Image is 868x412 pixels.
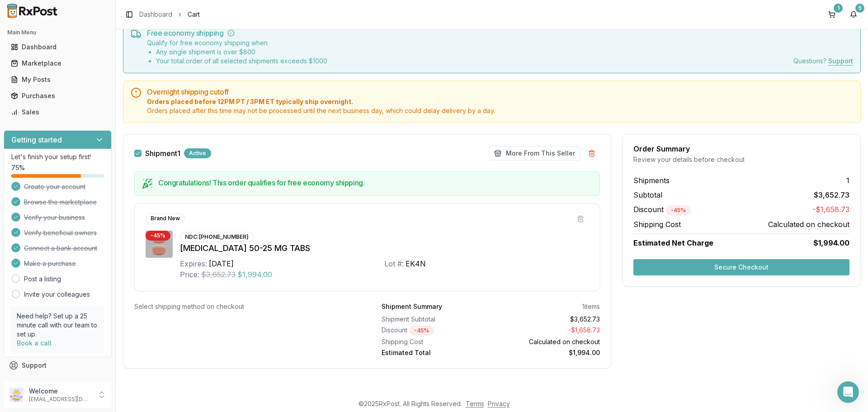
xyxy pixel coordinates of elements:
span: $3,652.73 [201,269,236,280]
h5: Overnight shipping cutoff [147,88,853,95]
div: I got a response back they are saying since there isn't to many people posting it that for 10 x $... [7,15,148,71]
div: put in my cart [114,199,174,219]
a: Invite your colleagues [24,290,90,299]
a: Sales [7,104,108,120]
div: Purchases [11,91,104,100]
button: Sales [4,105,112,119]
h3: Getting started [11,134,62,145]
div: Manuel says… [7,227,174,254]
a: Terms [466,400,484,407]
button: Purchases [4,89,112,103]
a: Privacy [488,400,510,407]
div: Brand New [146,213,185,223]
div: Select shipping method on checkout [134,302,353,311]
li: Any single shipment is over $ 800 [156,47,327,57]
div: SAM says… [7,98,174,125]
img: Juluca 50-25 MG TABS [146,231,173,258]
span: Orders placed after this time may not be processed until the next business day, which could delay... [147,106,853,115]
div: 1 [834,4,843,13]
div: $1,994.00 [495,348,600,357]
iframe: Intercom live chat [837,381,859,403]
div: ok [151,253,174,273]
span: Subtotal [633,189,662,200]
button: 5 [846,7,861,22]
div: Calculated on checkout [495,337,600,346]
div: ok i will take on 2100 [99,184,166,193]
div: Shipment Summary [382,302,442,311]
span: $3,652.73 [814,189,849,200]
div: - 45 % [409,326,434,336]
a: Purchases [7,88,108,104]
button: Support [4,357,112,374]
div: Price: [180,269,199,280]
span: Verify your business [24,213,85,222]
button: Feedback [4,374,112,390]
div: Sales [11,108,104,117]
div: Manuel says… [7,125,174,179]
div: NDC: [PHONE_NUMBER] [180,232,254,242]
div: Questions? [793,57,853,66]
a: Marketplace [7,55,108,71]
span: Orders placed before 12PM PT / 3PM ET typically ship overnight. [147,97,853,106]
div: all in your cart! [14,232,63,241]
div: Lot #: [384,258,404,269]
div: Shipping Cost [382,337,487,346]
img: RxPost Logo [4,4,61,18]
span: Connect a bank account [24,244,97,253]
div: 5 [855,4,864,13]
button: 1 [825,7,839,22]
div: 1 items [582,302,600,311]
span: Verify beneficial owners [24,228,97,237]
span: Calculated on checkout [768,219,849,230]
button: My Posts [4,72,112,87]
div: Dashboard [11,43,104,52]
span: $1,994.00 [813,237,849,248]
div: SAM says… [7,179,174,199]
div: I tried only 3 places have them in stock and they see the each other had them posted for around t... [14,131,141,166]
a: My Posts [7,71,108,88]
div: all in your cart!Add reaction [7,227,70,246]
div: EK4N [406,258,426,269]
div: ok [159,259,166,268]
div: SAM says… [7,199,174,227]
span: Make a purchase [24,259,76,268]
div: [DATE] [209,258,234,269]
span: Shipping Cost [633,219,681,230]
a: Post a listing [24,275,61,284]
textarea: Message… [8,277,173,293]
button: Secure Checkout [633,259,849,275]
div: - 45 % [146,231,170,241]
div: [MEDICAL_DATA] 50-25 MG TABS [180,242,589,255]
div: Qualify for free economy shipping when [147,38,327,66]
p: Need help? Set up a 25 minute call with our team to set up. [17,312,99,339]
div: Close [159,4,175,20]
h5: Free economy shipping [147,29,853,37]
div: Discount [382,326,487,336]
button: More From This Seller [489,146,580,161]
div: no one can do $2000 [92,98,174,118]
label: Shipment 1 [145,150,180,157]
img: User avatar [9,388,24,402]
p: Welcome [29,387,92,396]
p: The team can also help [44,11,113,20]
div: - $1,658.73 [495,326,600,336]
span: Feedback [22,377,52,386]
button: Send a message… [155,293,170,307]
div: Shipment Subtotal [382,315,487,324]
li: Your total order of all selected shipments exceeds $ 1000 [156,57,327,66]
div: Review your details before checkout [633,155,849,164]
span: Browse the marketplace [24,198,97,207]
span: 1 [846,175,849,186]
button: go back [6,4,23,21]
button: Marketplace [4,56,112,71]
span: Shipments [633,175,670,186]
div: Marketplace [11,59,104,68]
a: Book a call [17,339,52,347]
h2: Main Menu [7,29,108,36]
button: Upload attachment [14,296,21,303]
div: Active [184,148,211,158]
div: SAM says… [7,253,174,280]
h5: Congratulations! This order qualifies for free economy shipping. [158,179,592,186]
h1: Roxy [44,5,61,11]
div: ok i will take on 2100 [92,179,174,199]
